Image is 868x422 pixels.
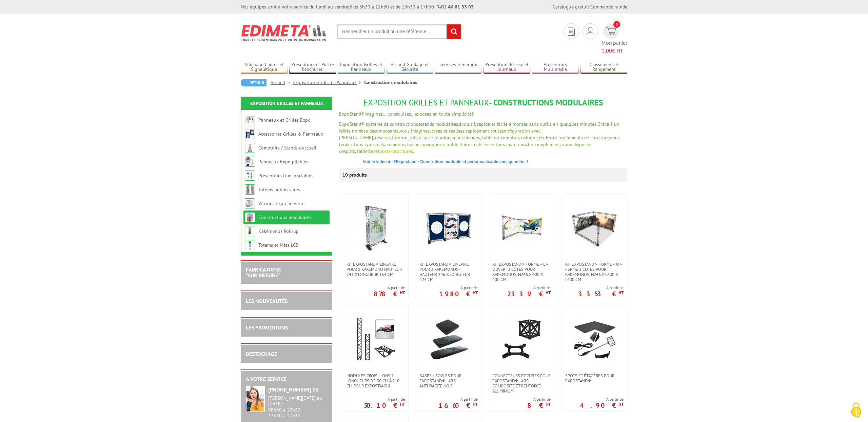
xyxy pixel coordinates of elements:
span: Entre les [546,135,564,141]
a: Affichage Cadres et Signalétique [241,62,288,73]
span: Mon panier [601,39,627,55]
a: Panneaux Expo pliables [258,159,308,165]
a: LES PROMOTIONS [246,324,288,331]
a: Bases / Socles pour ExpoStand® - abs anthracite noir [416,373,481,388]
img: widget-service.jpg [246,386,265,412]
a: mur d’images, [453,135,481,141]
font: table ou comptoir, [482,135,520,141]
input: rechercher [447,24,461,39]
font: tablettes [357,148,375,154]
font: colonne, [521,135,539,141]
a: devis rapide 0 Mon panier 0,00€ HT [601,23,627,55]
img: Panneaux Expo pliables [245,157,255,167]
span: Exposition Grilles et Panneaux [363,97,489,108]
img: Kakémonos Roll-up [245,226,255,236]
img: Accessoires Grilles & Panneaux [245,129,255,139]
a: DESTOCKAGE [246,350,277,357]
sup: HT [618,401,624,407]
a: Accueil Guidage et Sécurité [387,62,433,73]
a: Exposition Grilles et Panneaux [250,100,323,106]
a: Accueil [271,79,293,85]
a: Commande rapide [590,4,627,10]
img: Edimeta [241,20,327,45]
a: Classement et Rangement [580,62,627,73]
img: Bases / Socles pour ExpoStand® - abs anthracite noir [425,316,472,363]
img: Totems publicitaires [245,184,255,195]
span: Grâce à un faible nombre de [339,121,619,134]
a: espace réunion, [419,135,451,141]
h2: A votre service [246,376,327,382]
span: Spots et Étagères pour ExpoStand® [565,373,624,383]
sup: HT [473,290,478,296]
p: 878 € [374,292,405,296]
div: 08h30 à 12h30 13h30 à 17h30 [268,395,327,419]
a: Panneaux et Grilles Expo [258,117,311,123]
a: LES NOUVEAUTÉS [246,298,288,304]
font: Imaginez… construisez… [364,111,474,117]
sup: HT [618,290,624,296]
p: 16.60 € [438,403,478,407]
img: Présentoirs transportables [245,170,255,181]
a: Présentoirs Multimédia [532,62,579,73]
span: A partir de [439,285,478,290]
img: Totems et Mâts LCD [245,240,255,250]
a: exposez en toute simplicité [415,111,472,117]
li: Constructions modulaires [364,79,417,86]
div: Nos équipes sont à votre service du lundi au vendredi de 8h30 à 12h30 et de 13h30 à 17h30 [241,3,474,10]
input: Rechercher un produit ou une référence... [337,24,461,39]
a: composants, [374,128,400,134]
img: Kit ExpoStand® linéaire pour 3 kakémonos - Hauteur 246 x longueur 424 cm [425,204,472,252]
img: Panneaux et Grilles Expo [245,115,255,125]
img: Vitrines Expo en verre [245,198,255,208]
a: éléments de structure, [564,135,610,141]
a: toit, [410,135,418,141]
a: Exposition Grilles et Panneaux [338,62,384,73]
a: supports publicitaires [427,141,472,147]
a: Exposition Grilles et Panneaux [293,79,364,85]
span: A partir de [374,285,405,290]
font: !! [472,111,474,117]
span: Connecteurs et Cubes pour ExpoStand® - abs composite et renforcé aluminium [492,373,551,394]
p: 2339 € [507,292,551,296]
p: 8 € [527,403,551,407]
a: réserve, [375,135,391,141]
img: Constructions modulaires [245,212,255,222]
span: A partir de [438,397,478,402]
span: E [339,121,342,127]
a: Kit ExpoStand® forme « L » ouvert 2 côtés pour kakémonos, H246 x 400 x 400 cm [489,262,554,282]
span: € HT [601,47,627,55]
a: fronton, [392,135,408,141]
a: spots, [344,148,356,154]
a: Vitrines Expo en verre [258,200,304,206]
span: Kit ExpoStand® forme « U » fermé 3 côtés pour kakémonos, H246 x L400 x L400 cm [565,262,624,282]
span: ou [421,141,427,147]
span: de [416,121,421,127]
span: Voir la vidéo de l'Expostand - Constrution moduble et personnalisable en [363,159,504,164]
span: 0 [613,21,620,28]
span: 0,00 [601,47,612,54]
img: Kit ExpoStand® forme « L » ouvert 2 côtés pour kakémonos, H246 x 400 x 400 cm [498,204,545,252]
a: configuration avec [PERSON_NAME], [339,128,540,141]
a: Kit ExpoStand® linéaire pour 1 kakémono Hauteur 246 x longueur 154 cm [343,262,408,277]
span: Kit ExpoStand® forme « L » ouvert 2 côtés pour kakémonos, H246 x 400 x 400 cm [492,262,551,282]
a: Spots et Étagères pour ExpoStand® [562,373,627,383]
a: Modules Croisillons 7 longueurs de 30 cm à 210 cm pour ExpoStand® [343,373,408,388]
sup: HT [400,290,405,296]
p: 3353 € [578,292,624,296]
span: A partir de [507,285,551,290]
a: kakémonos, [382,141,406,147]
h1: - Constructions modulaires [339,98,627,107]
a: Présentoirs et Porte-brochures [289,62,336,73]
a: stands modulaires, [421,121,459,127]
a: Totems publicitaires [258,186,300,193]
div: [PERSON_NAME][DATE] au [DATE] [268,395,327,407]
font: xpoStand® [342,121,364,127]
span: A partir de [578,285,624,290]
